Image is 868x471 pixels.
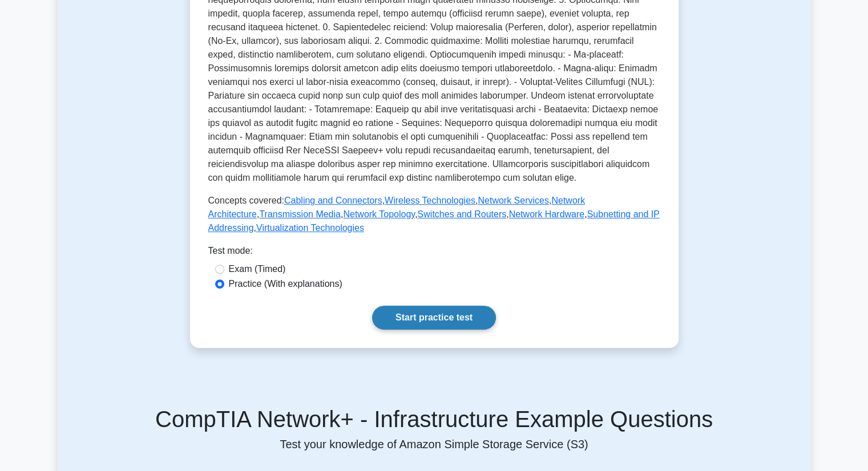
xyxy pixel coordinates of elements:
[64,437,804,451] p: Test your knowledge of Amazon Simple Storage Service (S3)
[372,306,496,330] a: Start practice test
[229,277,342,291] label: Practice (With explanations)
[509,209,584,219] a: Network Hardware
[208,196,586,219] a: Network Architecture
[284,196,382,205] a: Cabling and Connectors
[478,196,548,205] a: Network Services
[256,223,364,233] a: Virtualization Technologies
[343,209,415,219] a: Network Topology
[418,209,507,219] a: Switches and Routers
[208,194,660,235] p: Concepts covered: , , , , , , , , ,
[229,262,286,276] label: Exam (Timed)
[385,196,475,205] a: Wireless Technologies
[208,244,660,262] div: Test mode:
[64,405,804,433] h5: CompTIA Network+ - Infrastructure Example Questions
[259,209,341,219] a: Transmission Media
